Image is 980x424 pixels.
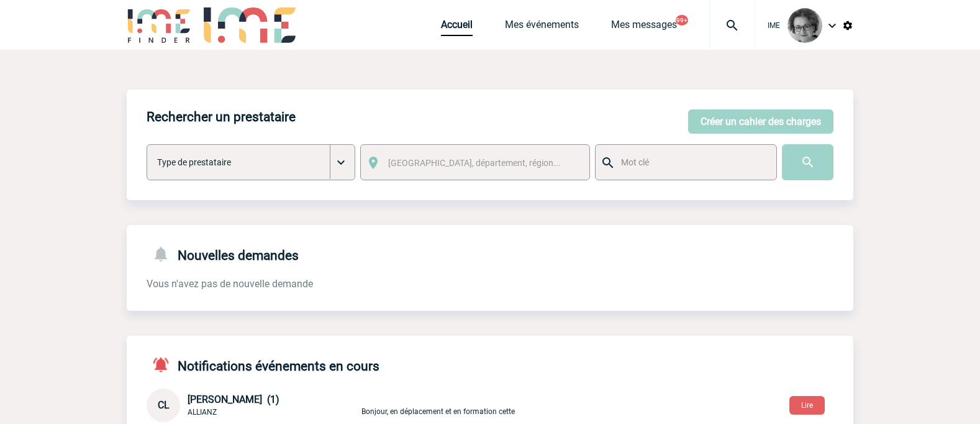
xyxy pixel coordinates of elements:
a: Accueil [441,19,473,36]
a: Mes événements [505,19,579,36]
div: Conversation privée : Client - Agence [147,389,355,422]
h4: Nouvelles demandes [147,245,299,263]
h4: Rechercher un prestataire [147,109,296,124]
input: Mot clé [618,154,765,170]
span: CL [158,399,170,411]
span: Vous n'avez pas de nouvelle demande [147,278,313,290]
img: notifications-active-24-px-r.png [152,356,178,374]
img: 101028-0.jpg [787,8,822,43]
span: IME [768,21,780,30]
button: 99+ [676,15,688,25]
a: CL [PERSON_NAME] (1) ALLIANZ Bonjour, en déplacement et en formation cette [147,399,650,410]
span: [PERSON_NAME] (1) [188,394,279,405]
a: Mes messages [611,19,677,36]
img: notifications-24-px-g.png [152,245,178,263]
span: ALLIANZ [188,408,217,417]
p: Bonjour, en déplacement et en formation cette [358,395,650,416]
a: Lire [779,399,835,410]
span: [GEOGRAPHIC_DATA], département, région... [388,158,561,168]
h4: Notifications événements en cours [147,356,379,374]
input: Submit [782,144,833,180]
img: IME-Finder [127,7,191,43]
button: Lire [789,396,825,415]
